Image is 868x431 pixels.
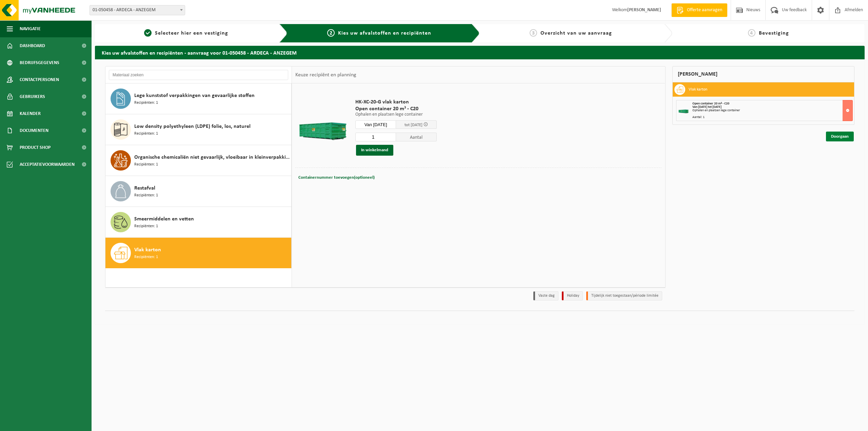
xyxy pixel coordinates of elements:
span: Organische chemicaliën niet gevaarlijk, vloeibaar in kleinverpakking [134,153,290,161]
span: Kies uw afvalstoffen en recipiënten [338,31,431,36]
span: Bedrijfsgegevens [20,54,59,71]
button: Vlak karton Recipiënten: 1 [105,238,292,268]
span: Recipiënten: 1 [134,254,158,260]
button: Smeermiddelen en vetten Recipiënten: 1 [105,207,292,238]
strong: [PERSON_NAME] [627,7,661,13]
h3: Vlak karton [689,84,707,95]
span: Contactpersonen [20,71,59,88]
span: 2 [327,29,335,37]
button: Restafval Recipiënten: 1 [105,176,292,207]
a: Doorgaan [826,132,854,141]
a: 1Selecteer hier een vestiging [98,29,274,37]
a: Offerte aanvragen [671,3,727,17]
span: Dashboard [20,37,45,54]
span: 1 [144,29,152,37]
li: Holiday [562,291,583,300]
button: Lege kunststof verpakkingen van gevaarlijke stoffen Recipiënten: 1 [105,83,292,114]
span: Recipiënten: 1 [134,223,158,230]
span: Recipiënten: 1 [134,100,158,106]
span: Recipiënten: 1 [134,192,158,199]
span: Vlak karton [134,246,161,254]
span: Kalender [20,105,41,122]
span: Selecteer hier een vestiging [155,31,228,36]
span: Lege kunststof verpakkingen van gevaarlijke stoffen [134,92,255,100]
span: Open container 20 m³ - C20 [355,105,437,112]
span: Acceptatievoorwaarden [20,156,75,173]
span: 4 [748,29,755,37]
li: Tijdelijk niet toegestaan/période limitée [586,291,662,300]
span: Gebruikers [20,88,45,105]
h2: Kies uw afvalstoffen en recipiënten - aanvraag voor 01-050458 - ARDECA - ANZEGEM [95,46,865,59]
span: Navigatie [20,20,41,37]
p: Ophalen en plaatsen lege container [355,112,437,117]
span: Documenten [20,122,48,139]
span: Low density polyethyleen (LDPE) folie, los, naturel [134,122,251,131]
span: Bevestiging [759,31,789,36]
div: Ophalen en plaatsen lege container [692,109,853,112]
button: Low density polyethyleen (LDPE) folie, los, naturel Recipiënten: 1 [105,114,292,145]
button: Organische chemicaliën niet gevaarlijk, vloeibaar in kleinverpakking Recipiënten: 1 [105,145,292,176]
input: Selecteer datum [355,120,396,129]
div: [PERSON_NAME] [672,66,855,82]
span: Aantal [396,133,437,141]
span: Smeermiddelen en vetten [134,215,194,223]
span: Restafval [134,184,155,192]
span: Offerte aanvragen [685,7,724,14]
div: Keuze recipiënt en planning [292,66,360,83]
button: Containernummer toevoegen(optioneel) [298,173,375,182]
span: Containernummer toevoegen(optioneel) [298,175,375,180]
button: In winkelmand [356,145,393,156]
span: HK-XC-20-G vlak karton [355,99,437,105]
span: Recipiënten: 1 [134,131,158,137]
li: Vaste dag [533,291,558,300]
span: Open container 20 m³ - C20 [692,102,729,105]
span: Recipiënten: 1 [134,161,158,168]
span: tot [DATE] [405,123,422,127]
span: 3 [530,29,537,37]
input: Materiaal zoeken [109,70,288,80]
strong: Van [DATE] tot [DATE] [692,105,722,109]
span: Overzicht van uw aanvraag [540,31,612,36]
span: Product Shop [20,139,51,156]
div: Aantal: 1 [692,116,853,119]
span: 01-050458 - ARDECA - ANZEGEM [90,5,185,15]
span: 01-050458 - ARDECA - ANZEGEM [90,5,185,15]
